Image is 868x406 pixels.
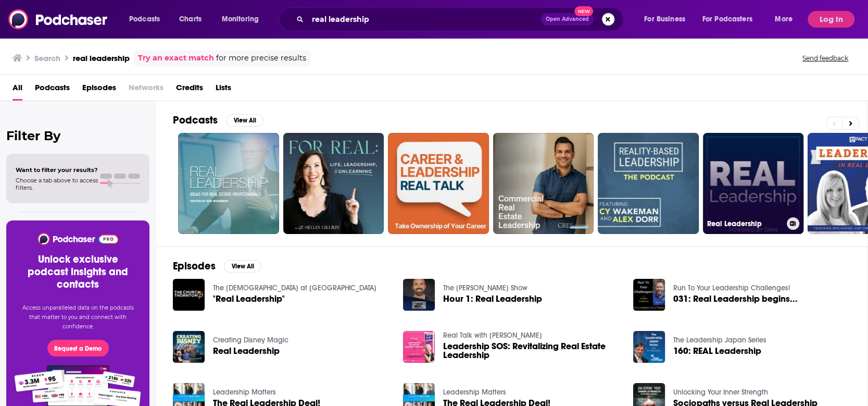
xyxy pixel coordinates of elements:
[707,219,783,228] h3: Real Leadership
[673,284,790,292] a: Run To Your Leadership Challenges!
[574,6,593,16] span: New
[19,253,137,291] h3: Unlock exclusive podcast insights and contacts
[8,9,108,29] img: Podchaser - Follow, Share and Rate Podcasts
[673,347,761,355] a: 160: REAL Leadership
[673,294,798,303] a: 031: Real Leadership begins...
[216,52,306,64] span: for more precise results
[16,166,98,174] span: Want to filter your results?
[443,284,527,292] a: The Jesse Kelly Show
[176,79,203,101] a: Credits
[12,79,22,101] a: All
[213,284,376,292] a: The Church at Thornton
[35,79,70,101] a: Podcasts
[129,12,160,27] span: Podcasts
[47,340,109,356] button: Request a Demo
[73,53,130,63] h3: real leadership
[541,13,594,26] button: Open AdvancedNew
[173,279,205,311] img: "Real Leadership"
[122,11,173,28] button: open menu
[768,11,806,28] button: open menu
[213,294,285,303] a: "Real Leadership"
[443,294,542,303] a: Hour 1: Real Leadership
[702,12,752,27] span: For Podcasters
[213,347,280,355] a: Real Leadership
[403,331,435,363] img: Leadership SOS: Revitalizing Real Estate Leadership
[16,177,98,191] span: Choose a tab above to access filters.
[173,114,263,127] a: PodcastsView All
[173,331,205,363] img: Real Leadership
[129,79,163,101] span: Networks
[216,79,231,101] a: Lists
[37,233,119,245] img: Podchaser - Follow, Share and Rate Podcasts
[637,11,698,28] button: open menu
[673,336,766,345] a: The Leadership Japan Series
[172,11,208,28] a: Charts
[799,54,851,63] button: Send feedback
[226,114,263,127] button: View All
[82,79,116,101] a: Episodes
[173,114,218,127] h2: Podcasts
[673,388,768,397] a: Unlocking Your Inner Strength
[633,331,665,363] img: 160: REAL Leadership
[703,133,804,234] a: Real Leadership
[443,342,621,360] a: Leadership SOS: Revitalizing Real Estate Leadership
[215,11,272,28] button: open menu
[696,11,768,28] button: open menu
[138,52,214,64] a: Try an exact match
[19,303,137,331] p: Access unparalleled data on the podcasts that matter to you and connect with confidence.
[403,279,435,311] img: Hour 1: Real Leadership
[289,7,633,31] div: Search podcasts, credits, & more...
[775,12,792,27] span: More
[443,388,506,397] a: Leadership Matters
[34,53,60,63] h3: Search
[633,279,665,311] img: 031: Real Leadership begins...
[546,17,589,22] span: Open Advanced
[173,260,261,273] a: EpisodesView All
[213,388,276,397] a: Leadership Matters
[644,12,685,27] span: For Business
[308,11,541,28] input: Search podcasts, credits, & more...
[808,11,854,28] button: Log In
[213,336,288,345] a: Creating Disney Magic
[6,128,149,143] h2: Filter By
[179,12,202,27] span: Charts
[173,260,216,273] h2: Episodes
[224,260,261,273] button: View All
[443,331,542,340] a: Real Talk with Leigh Brown
[222,12,259,27] span: Monitoring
